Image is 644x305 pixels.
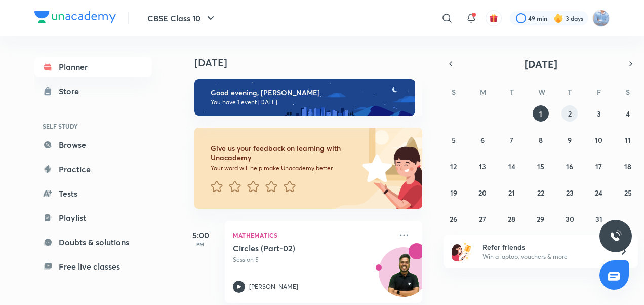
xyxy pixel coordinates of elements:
[538,87,545,97] abbr: Wednesday
[34,183,152,204] a: Tests
[482,242,607,252] h6: Refer friends
[568,135,572,145] abbr: October 9, 2025
[504,158,520,174] button: October 14, 2025
[591,184,607,201] button: October 24, 2025
[595,162,602,171] abbr: October 17, 2025
[452,135,456,145] abbr: October 5, 2025
[233,255,392,264] p: Session 5
[568,109,572,119] abbr: October 2, 2025
[510,87,514,97] abbr: Tuesday
[537,214,544,224] abbr: October 29, 2025
[141,8,223,28] button: CBSE Class 10
[452,241,472,261] img: referral
[561,184,578,201] button: October 23, 2025
[525,57,557,71] span: [DATE]
[595,135,602,145] abbr: October 10, 2025
[595,214,602,224] abbr: October 31, 2025
[561,105,578,122] button: October 2, 2025
[450,214,457,224] abbr: October 26, 2025
[566,214,574,224] abbr: October 30, 2025
[624,188,632,198] abbr: October 25, 2025
[566,188,574,198] abbr: October 23, 2025
[458,57,624,71] button: [DATE]
[566,162,573,171] abbr: October 16, 2025
[478,188,487,198] abbr: October 20, 2025
[561,211,578,227] button: October 30, 2025
[59,85,85,97] div: Store
[597,87,601,97] abbr: Friday
[508,214,515,224] abbr: October 28, 2025
[533,158,549,174] button: October 15, 2025
[539,109,542,119] abbr: October 1, 2025
[452,87,456,97] abbr: Sunday
[34,208,152,228] a: Playlist
[625,135,631,145] abbr: October 11, 2025
[34,135,152,155] a: Browse
[328,128,422,209] img: feedback_image
[539,135,543,145] abbr: October 8, 2025
[34,159,152,179] a: Practice
[479,214,486,224] abbr: October 27, 2025
[626,87,630,97] abbr: Saturday
[561,132,578,148] button: October 9, 2025
[446,184,462,201] button: October 19, 2025
[233,243,359,253] h5: Circles (Part-02)
[34,11,116,23] img: Company Logo
[591,158,607,174] button: October 17, 2025
[597,109,601,119] abbr: October 3, 2025
[446,132,462,148] button: October 5, 2025
[553,13,563,23] img: streak
[620,132,636,148] button: October 11, 2025
[450,188,457,198] abbr: October 19, 2025
[211,88,406,97] h6: Good evening, [PERSON_NAME]
[620,105,636,122] button: October 4, 2025
[446,158,462,174] button: October 12, 2025
[486,10,502,26] button: avatar
[537,162,544,171] abbr: October 15, 2025
[504,211,520,227] button: October 28, 2025
[508,162,515,171] abbr: October 14, 2025
[508,188,515,198] abbr: October 21, 2025
[480,87,486,97] abbr: Monday
[510,135,513,145] abbr: October 7, 2025
[482,252,607,261] p: Win a laptop, vouchers & more
[34,232,152,252] a: Doubts & solutions
[450,162,457,171] abbr: October 12, 2025
[610,230,622,242] img: ttu
[34,57,152,77] a: Planner
[34,256,152,277] a: Free live classes
[504,184,520,201] button: October 21, 2025
[595,188,602,198] abbr: October 24, 2025
[591,132,607,148] button: October 10, 2025
[194,57,432,69] h4: [DATE]
[474,184,491,201] button: October 20, 2025
[620,158,636,174] button: October 18, 2025
[489,14,498,23] img: avatar
[626,109,630,119] abbr: October 4, 2025
[533,132,549,148] button: October 8, 2025
[479,162,486,171] abbr: October 13, 2025
[379,253,428,301] img: Avatar
[480,135,485,145] abbr: October 6, 2025
[233,229,392,241] p: Mathematics
[533,211,549,227] button: October 29, 2025
[180,229,221,241] h5: 5:00
[474,132,491,148] button: October 6, 2025
[180,241,221,247] p: PM
[474,211,491,227] button: October 27, 2025
[211,98,406,106] p: You have 1 event [DATE]
[211,144,358,162] h6: Give us your feedback on learning with Unacademy
[568,87,572,97] abbr: Thursday
[34,118,152,135] h6: SELF STUDY
[561,158,578,174] button: October 16, 2025
[533,105,549,122] button: October 1, 2025
[591,211,607,227] button: October 31, 2025
[591,105,607,122] button: October 3, 2025
[211,164,358,172] p: Your word will help make Unacademy better
[474,158,491,174] button: October 13, 2025
[446,211,462,227] button: October 26, 2025
[249,282,298,291] p: [PERSON_NAME]
[504,132,520,148] button: October 7, 2025
[592,10,610,27] img: sukhneet singh sidhu
[194,79,415,116] img: evening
